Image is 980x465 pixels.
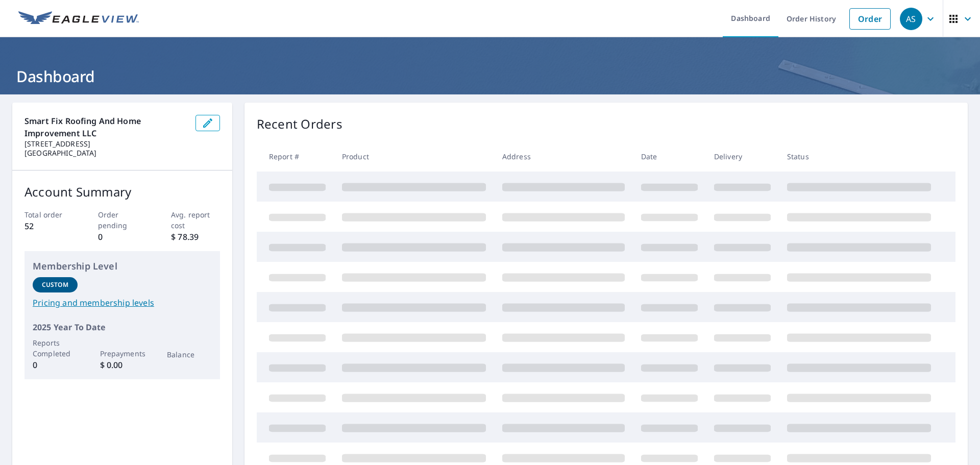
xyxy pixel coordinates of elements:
[42,280,68,289] p: Custom
[257,115,342,133] p: Recent Orders
[24,139,187,149] p: [STREET_ADDRESS]
[33,259,212,273] p: Membership Level
[171,209,220,231] p: Avg. report cost
[849,8,891,30] a: Order
[171,231,220,243] p: $ 78.39
[900,8,922,30] div: AS
[33,337,78,359] p: Reports Completed
[167,349,212,360] p: Balance
[100,359,145,371] p: $ 0.00
[24,209,73,220] p: Total order
[24,115,187,139] p: Smart Fix Roofing And Home Improvement LLC
[18,11,139,27] img: EV Logo
[98,209,147,231] p: Order pending
[98,231,147,243] p: 0
[706,141,779,172] th: Delivery
[12,66,968,87] h1: Dashboard
[494,141,633,172] th: Address
[33,297,212,309] a: Pricing and membership levels
[100,348,145,359] p: Prepayments
[334,141,494,172] th: Product
[33,359,78,371] p: 0
[633,141,706,172] th: Date
[24,183,220,201] p: Account Summary
[257,141,334,172] th: Report #
[24,220,73,232] p: 52
[33,321,212,333] p: 2025 Year To Date
[779,141,939,172] th: Status
[24,149,187,158] p: [GEOGRAPHIC_DATA]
